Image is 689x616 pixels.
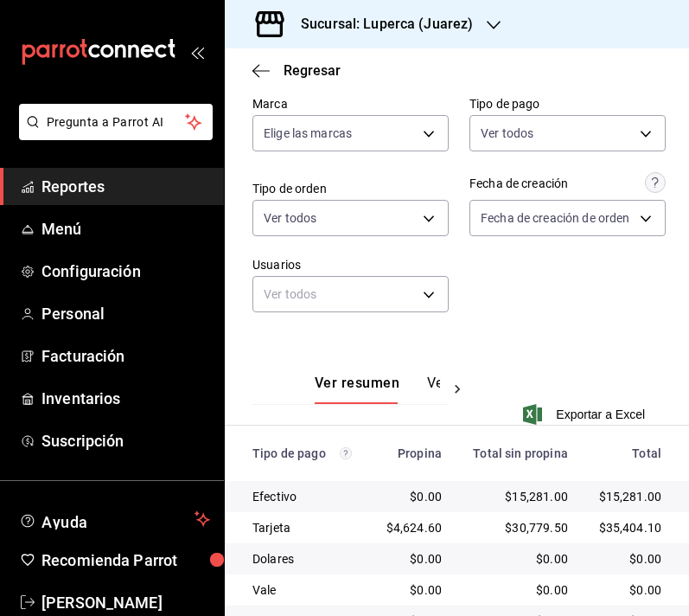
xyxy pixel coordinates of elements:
div: $30,779.50 [469,519,568,536]
div: Tarjeta [252,519,356,536]
span: Ver todos [264,209,316,227]
span: Ver todos [481,125,533,142]
span: Regresar [284,62,341,79]
div: Fecha de creación [469,175,568,193]
div: $15,281.00 [596,488,661,505]
span: Configuración [41,260,210,283]
a: Pregunta a Parrot AI [12,125,213,144]
div: Vale [252,581,356,599]
h3: Sucursal: Luperca (Juarez) [287,14,473,35]
button: Pregunta a Parrot AI [19,104,213,140]
div: Total [596,446,661,460]
span: Recomienda Parrot [41,549,210,572]
div: $0.00 [384,581,442,599]
div: Ver todos [252,276,449,312]
span: Fecha de creación de orden [481,209,629,227]
div: navigation tabs [315,375,440,404]
button: open_drawer_menu [190,45,204,59]
span: Inventarios [41,387,210,410]
span: Menú [41,217,210,241]
button: Exportar a Excel [526,404,645,425]
span: Ayuda [41,509,188,529]
div: Efectivo [252,488,356,505]
svg: Los pagos realizados con Pay y otras terminales son montos brutos. [340,447,352,459]
div: Tipo de pago [252,446,356,460]
label: Tipo de pago [469,98,666,110]
span: Elige las marcas [264,125,352,142]
div: $0.00 [384,550,442,568]
div: $0.00 [596,581,661,599]
label: Usuarios [252,259,449,271]
div: $4,624.60 [384,519,442,536]
span: Personal [41,302,210,325]
button: Regresar [252,62,341,79]
span: Facturación [41,344,210,368]
div: Propina [384,446,442,460]
div: Total sin propina [469,446,568,460]
span: Reportes [41,175,210,198]
button: Ver resumen [315,375,399,404]
div: Dolares [252,550,356,568]
div: $0.00 [596,550,661,568]
div: $0.00 [469,581,568,599]
div: $0.00 [469,550,568,568]
div: $15,281.00 [469,488,568,505]
span: Suscripción [41,429,210,452]
div: $35,404.10 [596,519,661,536]
label: Marca [252,98,449,110]
label: Tipo de orden [252,183,449,195]
span: [PERSON_NAME] [41,591,210,614]
div: $0.00 [384,488,442,505]
button: Ver pagos [427,375,492,404]
span: Pregunta a Parrot AI [47,113,186,132]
